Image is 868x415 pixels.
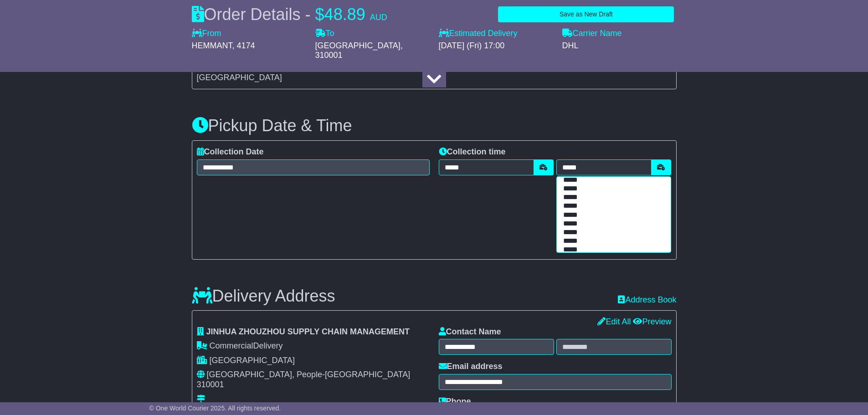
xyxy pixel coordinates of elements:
span: © One World Courier 2025. All rights reserved. [149,405,281,412]
label: Phone [439,397,471,407]
span: JINHUA ZHOUZHOU SUPPLY CHAIN MANAGEMENT [206,327,410,336]
div: Delivery [197,341,430,351]
label: Email address [439,362,503,372]
span: [GEOGRAPHIC_DATA] [315,41,401,50]
span: 48.89 [324,5,365,24]
label: Collection Date [197,147,264,157]
div: Order Details - [192,5,387,24]
a: Address Book [618,295,676,304]
span: $ [315,5,324,24]
label: Contact Name [439,327,501,337]
label: Estimated Delivery [439,29,553,39]
span: Commercial [210,341,253,350]
a: Edit All [597,317,631,326]
span: [GEOGRAPHIC_DATA] [210,356,295,365]
span: [GEOGRAPHIC_DATA] [197,73,282,82]
label: From [192,29,221,39]
div: DHL [562,41,677,51]
span: 310001 [197,380,224,389]
span: HEMMANT [192,41,232,50]
label: Carrier Name [562,29,622,39]
label: Collection time [439,147,506,157]
div: [DATE] (Fri) 17:00 [439,41,553,51]
button: Save as New Draft [498,6,674,22]
label: To [315,29,334,39]
h3: Delivery Address [192,287,335,305]
a: Preview [633,317,671,326]
span: AUD [370,13,387,22]
span: [GEOGRAPHIC_DATA], People-[GEOGRAPHIC_DATA] [207,370,411,379]
span: , 4174 [232,41,255,50]
h3: Pickup Date & Time [192,117,677,135]
span: , 310001 [315,41,403,60]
